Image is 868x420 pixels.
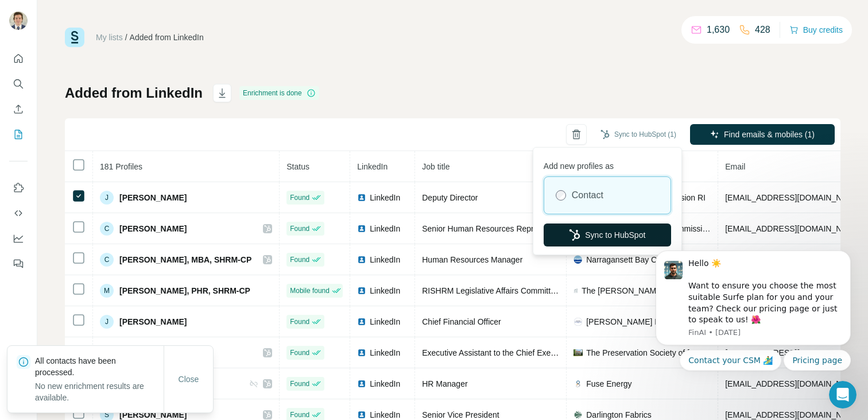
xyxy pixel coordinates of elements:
[290,317,309,327] span: Found
[9,74,28,94] button: Search
[586,254,711,265] span: Narragansett Bay Commission, [GEOGRAPHIC_DATA]
[370,378,400,390] span: LinkedIn
[65,28,84,47] img: Surfe Logo
[422,193,478,202] span: Deputy Director
[9,178,28,198] button: Use Surfe on LinkedIn
[370,192,400,203] span: LinkedIn
[725,410,861,419] span: [EMAIL_ADDRESS][DOMAIN_NAME]
[544,156,671,172] p: Add new profiles as
[119,316,187,327] span: [PERSON_NAME]
[370,347,400,359] span: LinkedIn
[290,286,330,296] span: Mobile found
[9,99,28,120] button: Enrich CSV
[290,348,309,358] span: Found
[422,255,522,264] span: Human Resources Manager
[130,32,204,43] div: Added from LinkedIn
[35,355,164,378] p: All contacts have been processed.
[9,11,28,30] img: Avatar
[119,192,187,203] span: [PERSON_NAME]
[100,284,114,298] div: M
[96,33,123,42] a: My lists
[638,213,868,389] iframe: Intercom notifications message
[9,228,28,249] button: Dashboard
[572,188,603,202] label: Contact
[422,348,598,357] span: Executive Assistant to the Chief Executive Officer
[286,162,309,171] span: Status
[290,192,309,203] span: Found
[100,315,114,329] div: J
[829,381,857,409] iframe: Intercom live chat
[582,285,711,296] span: The [PERSON_NAME] Company/ Darlington Fabrics/[PERSON_NAME]
[725,193,861,202] span: [EMAIL_ADDRESS][DOMAIN_NAME]
[707,23,730,37] p: 1,630
[35,380,164,403] p: No new enrichment results are available.
[592,126,684,143] button: Sync to HubSpot (1)
[290,255,309,265] span: Found
[357,348,366,357] img: LinkedIn logo
[422,286,559,295] span: RISHRM Legislative Affairs Committee
[586,316,711,327] span: [PERSON_NAME] Engineering, Inc.
[119,285,250,296] span: [PERSON_NAME], PHR, SHRM-CP
[357,255,366,264] img: LinkedIn logo
[789,22,843,38] button: Buy credits
[422,317,501,326] span: Chief Financial Officer
[544,224,671,246] button: Sync to HubSpot
[370,316,400,327] span: LinkedIn
[724,129,815,140] span: Find emails & mobiles (1)
[725,162,745,171] span: Email
[9,203,28,224] button: Use Surfe API
[370,223,400,234] span: LinkedIn
[586,378,631,390] span: Fuse Energy
[370,285,400,296] span: LinkedIn
[9,48,28,69] button: Quick start
[119,254,251,265] span: [PERSON_NAME], MBA, SHRM-CP
[170,369,207,390] button: Close
[100,253,114,267] div: C
[573,379,583,388] img: company-logo
[370,254,400,265] span: LinkedIn
[290,224,309,234] span: Found
[357,286,366,295] img: LinkedIn logo
[100,162,142,171] span: 181 Profiles
[239,86,319,100] div: Enrichment is done
[125,32,127,43] li: /
[357,224,366,233] img: LinkedIn logo
[586,347,711,359] span: The Preservation Society of [GEOGRAPHIC_DATA]
[422,379,467,388] span: HR Manager
[573,410,583,419] img: company-logo
[690,124,835,145] button: Find emails & mobiles (1)
[290,410,309,420] span: Found
[357,410,366,419] img: LinkedIn logo
[65,84,203,102] h1: Added from LinkedIn
[179,373,199,385] span: Close
[100,191,114,205] div: J
[755,23,770,37] p: 428
[573,349,583,356] img: company-logo
[119,223,187,234] span: [PERSON_NAME]
[422,162,449,171] span: Job title
[573,255,583,264] img: company-logo
[422,224,570,233] span: Senior Human Resources Representative
[422,410,499,419] span: Senior Vice President
[357,193,366,202] img: LinkedIn logo
[9,253,28,274] button: Feedback
[9,124,28,145] button: My lists
[357,162,387,171] span: LinkedIn
[100,222,114,236] div: C
[357,379,366,388] img: LinkedIn logo
[573,317,583,326] img: company-logo
[290,379,309,389] span: Found
[357,317,366,326] img: LinkedIn logo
